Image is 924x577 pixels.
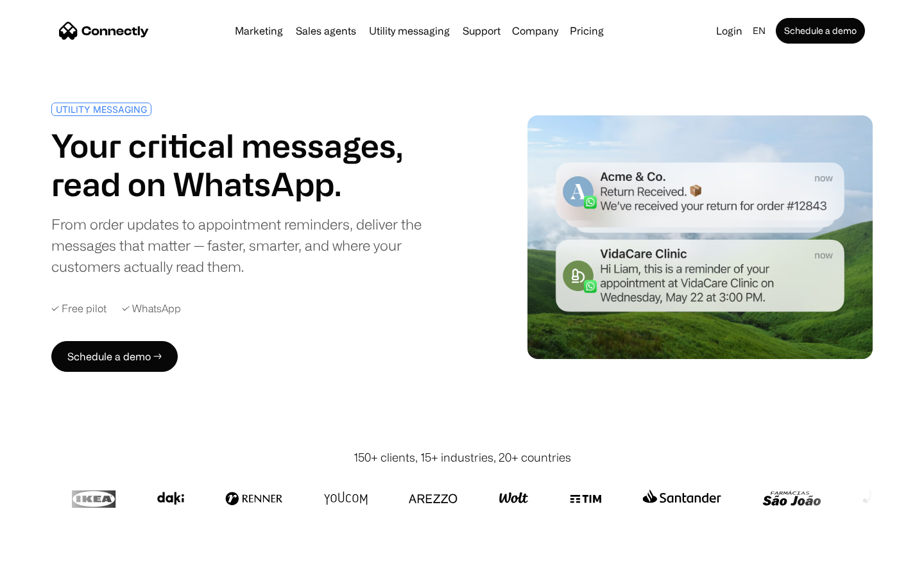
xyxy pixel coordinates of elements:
a: Sales agents [291,26,361,36]
a: Utility messaging [364,26,455,36]
a: Schedule a demo → [51,341,178,372]
div: en [753,22,766,40]
div: UTILITY MESSAGING [56,105,147,114]
a: Login [711,22,748,40]
div: 150+ clients, 15+ industries, 20+ countries [354,449,571,466]
a: Schedule a demo [776,18,865,44]
div: From order updates to appointment reminders, deliver the messages that matter — faster, smarter, ... [51,213,457,277]
aside: Language selected: English [13,553,77,573]
h1: Your critical messages, read on WhatsApp. [51,126,457,203]
div: ✓ WhatsApp [122,303,181,315]
div: Company [512,22,558,40]
ul: Language list [26,555,77,573]
a: Marketing [230,26,288,36]
a: Support [458,26,506,36]
div: ✓ Free pilot [51,303,107,315]
a: Pricing [565,26,609,36]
